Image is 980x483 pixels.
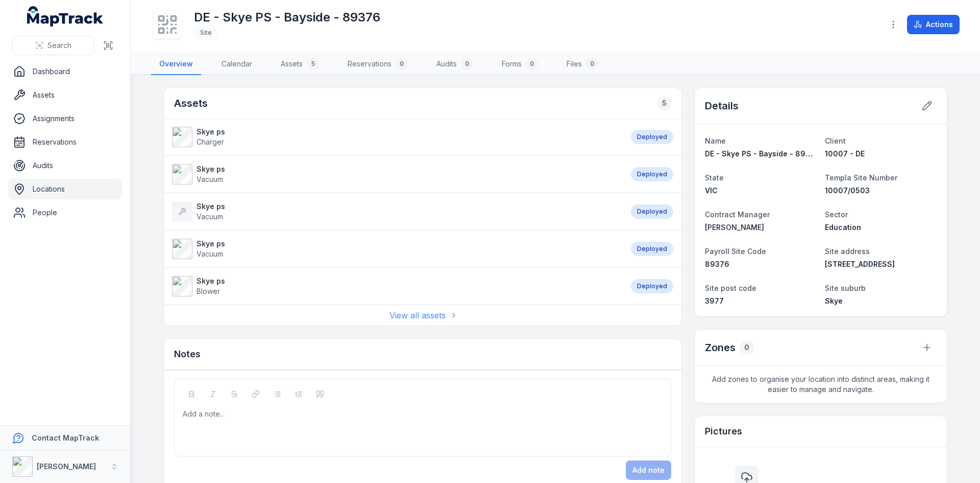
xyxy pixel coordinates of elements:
a: Assignments [8,108,122,129]
a: View all assets [389,309,456,321]
div: Deployed [631,279,673,293]
div: 5 [657,96,671,110]
span: State [705,173,724,182]
span: Education [825,223,861,232]
span: Add zones to organise your location into distinct areas, making it easier to manage and navigate. [695,366,947,403]
a: Forms0 [494,54,546,75]
div: 0 [461,58,473,70]
div: Deployed [631,167,673,181]
h2: Zones [705,340,736,355]
span: 3977 [705,296,724,305]
a: Assets [8,85,122,105]
h1: DE - Skye PS - Bayside - 89376 [194,9,380,26]
strong: [PERSON_NAME] [37,462,96,471]
div: 0 [740,340,754,355]
strong: Skye ps [197,127,225,137]
strong: Skye ps [197,276,225,286]
a: Skye psCharger [172,127,621,147]
strong: Skye ps [197,201,225,212]
span: VIC [705,186,718,195]
div: Site [194,26,218,40]
div: 0 [396,58,408,70]
a: [PERSON_NAME] [705,222,817,233]
a: Audits [8,155,122,176]
span: Skye [825,296,843,305]
span: Blower [197,287,220,295]
span: Vacuum [197,212,223,221]
a: Reservations0 [339,54,416,75]
a: MapTrack [27,6,104,27]
span: Name [705,136,726,145]
span: DE - Skye PS - Bayside - 89376 [705,149,820,158]
strong: Skye ps [197,164,225,174]
h2: Details [705,99,739,113]
span: Charger [197,137,224,146]
a: Skye psBlower [172,276,621,296]
div: 0 [586,58,598,70]
span: Sector [825,210,848,219]
span: Site post code [705,284,756,292]
a: Assets5 [273,54,327,75]
h3: Pictures [705,424,742,439]
h3: Notes [174,347,201,361]
button: Actions [907,15,960,34]
div: Deployed [631,242,673,256]
a: Skye psVacuum [172,201,621,222]
a: People [8,202,122,223]
div: 5 [307,58,319,70]
a: Skye psVacuum [172,239,621,259]
span: Search [47,40,71,51]
a: Files0 [558,54,606,75]
a: Calendar [213,54,260,75]
span: Vacuum [197,175,223,183]
div: Deployed [631,130,673,144]
a: Locations [8,179,122,199]
strong: Skye ps [197,239,225,249]
a: Skye psVacuum [172,164,621,185]
div: 0 [526,58,538,70]
span: Client [825,136,846,145]
span: 10007 - DE [825,149,865,158]
a: Audits0 [428,54,481,75]
a: Overview [151,54,201,75]
span: 89376 [705,260,729,268]
span: Templa Site Number [825,173,897,182]
span: Site address [825,247,870,256]
span: Site suburb [825,284,866,292]
span: 10007/0503 [825,186,870,195]
strong: Contact MapTrack [32,433,99,442]
h2: Assets [174,96,208,110]
span: Payroll Site Code [705,247,766,256]
div: Deployed [631,204,673,219]
button: Search [12,36,94,55]
span: [STREET_ADDRESS] [825,260,895,268]
span: Vacuum [197,249,223,258]
a: Dashboard [8,61,122,82]
a: Reservations [8,132,122,152]
span: Contract Manager [705,210,770,219]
